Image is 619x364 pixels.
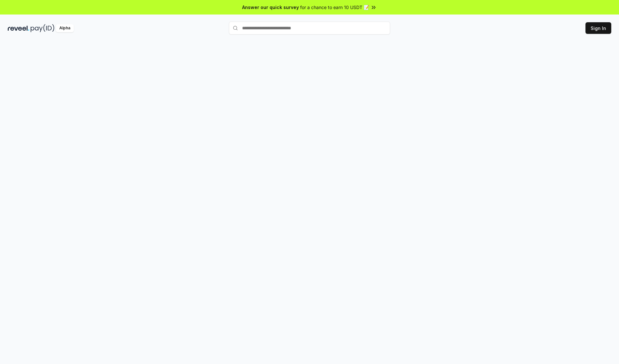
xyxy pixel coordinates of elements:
button: Sign In [585,22,611,34]
img: reveel_dark [8,24,29,32]
span: Answer our quick survey [242,4,299,11]
div: Alpha [56,24,74,32]
img: pay_id [31,24,54,32]
span: for a chance to earn 10 USDT 📝 [300,4,369,11]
